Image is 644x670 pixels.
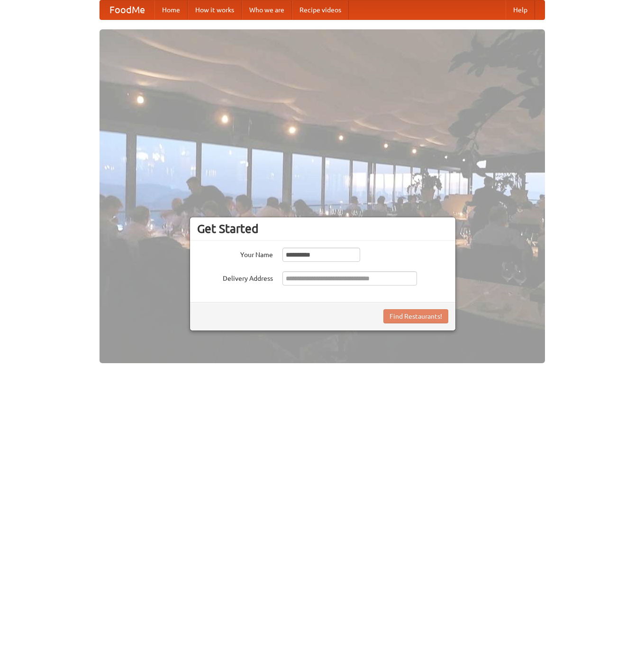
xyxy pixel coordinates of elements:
[197,222,448,236] h3: Get Started
[188,0,242,19] a: How it works
[197,248,273,259] label: Your Name
[242,0,292,19] a: Who we are
[197,271,273,283] label: Delivery Address
[100,0,154,19] a: FoodMe
[154,0,188,19] a: Home
[383,309,448,323] button: Find Restaurants!
[506,0,535,19] a: Help
[292,0,349,19] a: Recipe videos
